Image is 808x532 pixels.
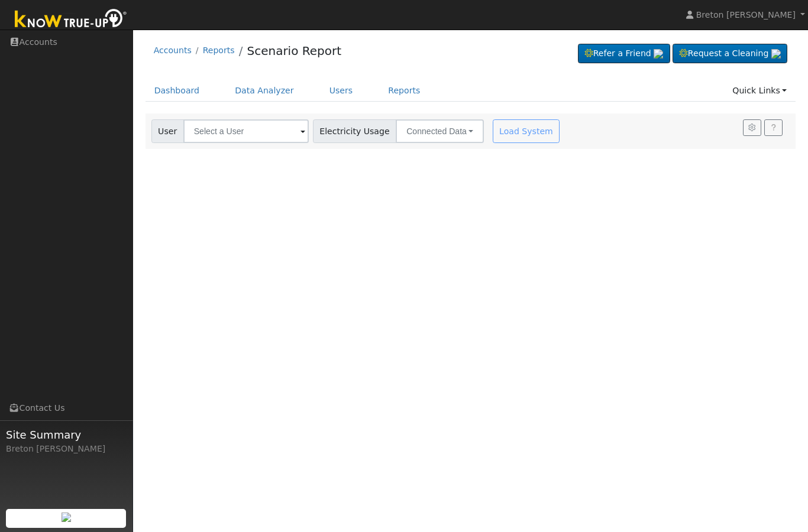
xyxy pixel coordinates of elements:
[146,80,209,102] a: Dashboard
[578,44,670,64] a: Refer a Friend
[321,80,362,102] a: Users
[379,80,429,102] a: Reports
[771,49,781,59] img: retrieve
[673,44,787,64] a: Request a Cleaning
[62,512,71,522] img: retrieve
[9,7,133,33] img: Know True-Up
[247,44,341,58] a: Scenario Report
[203,46,235,55] a: Reports
[696,10,796,20] span: Breton [PERSON_NAME]
[723,80,796,102] a: Quick Links
[6,427,127,443] span: Site Summary
[654,49,663,59] img: retrieve
[154,46,192,55] a: Accounts
[226,80,303,102] a: Data Analyzer
[6,443,127,455] div: Breton [PERSON_NAME]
